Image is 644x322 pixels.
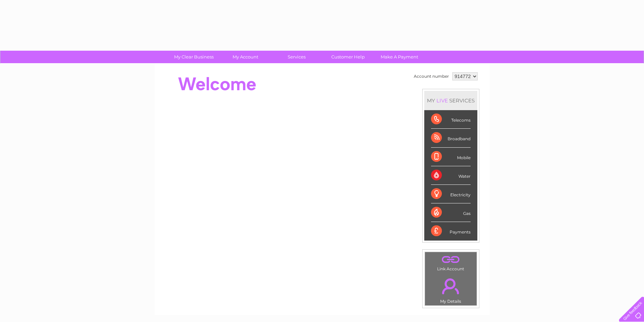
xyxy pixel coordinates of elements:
a: Customer Help [320,51,376,63]
div: Water [431,166,471,185]
a: . [427,274,475,298]
td: My Details [425,273,477,306]
div: Payments [431,222,471,240]
div: Broadband [431,129,471,147]
div: Gas [431,203,471,222]
td: Account number [412,71,451,82]
div: Electricity [431,185,471,203]
td: Link Account [425,252,477,273]
div: MY SERVICES [424,91,477,110]
a: Make A Payment [372,51,427,63]
a: . [427,254,475,266]
div: LIVE [435,97,449,104]
div: Telecoms [431,110,471,129]
a: Services [269,51,325,63]
div: Mobile [431,148,471,166]
a: My Account [217,51,273,63]
a: My Clear Business [166,51,222,63]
